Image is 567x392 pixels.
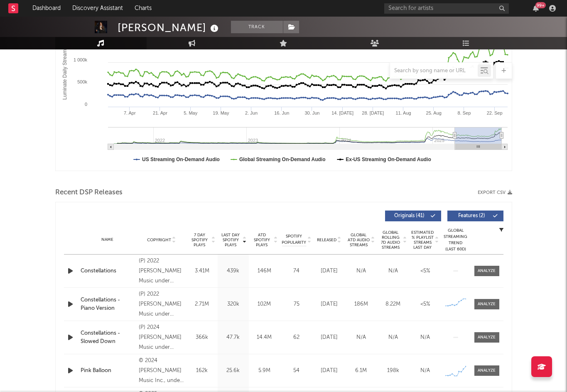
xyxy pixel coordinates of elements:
button: Features(2) [447,211,503,221]
div: 6.1M [347,367,375,375]
div: 3.41M [189,267,216,275]
text: 0 [84,102,87,107]
span: Released [317,238,336,243]
a: Constellations - Slowed Down [81,329,135,345]
div: N/A [347,333,375,342]
span: Global Rolling 7D Audio Streams [379,230,402,250]
div: 47.7k [220,333,247,342]
text: Ex-US Streaming On-Demand Audio [346,157,431,162]
button: 99+ [533,5,539,12]
text: 8. Sep [457,110,471,115]
text: 2. Jun [245,110,258,115]
text: 1 000k [73,57,87,62]
text: 500k [77,79,87,84]
button: Track [231,21,283,33]
div: (P) 2024 [PERSON_NAME] Music under exclusive license to Arista Records, a division of Sony Music ... [139,323,184,353]
text: 7. Apr [123,110,135,115]
div: 162k [189,367,216,375]
div: 2.71M [189,300,216,309]
span: 7 Day Spotify Plays [189,233,211,247]
span: Features ( 2 ) [453,213,491,218]
div: [DATE] [315,300,343,309]
span: Global ATD Audio Streams [347,233,370,247]
div: 320k [220,300,247,309]
div: N/A [411,367,439,375]
div: <5% [411,267,439,275]
div: Global Streaming Trend (Last 60D) [443,228,468,252]
a: Constellations - Piano Version [81,296,135,312]
span: Copyright [147,238,171,243]
div: 5.9M [251,367,278,375]
span: Originals ( 41 ) [390,213,429,218]
span: Spotify Popularity [282,233,306,246]
a: Constellations [81,267,135,275]
div: [DATE] [315,267,343,275]
div: 99 + [535,2,546,8]
div: N/A [411,333,439,342]
div: Name [81,237,135,243]
div: (P) 2022 [PERSON_NAME] Music under exclusive license to Arista Records, a division of Sony Music ... [139,256,184,286]
div: <5% [411,300,439,309]
div: [DATE] [315,333,343,342]
span: ATD Spotify Plays [251,233,273,247]
text: 25. Aug [426,110,441,115]
span: Estimated % Playlist Streams Last Day [411,230,434,250]
text: Global Streaming On-Demand Audio [239,157,325,162]
text: 30. Jun [304,110,319,115]
text: US Streaming On-Demand Audio [142,157,220,162]
text: 21. Apr [153,110,167,115]
text: 19. May [213,110,229,115]
div: [PERSON_NAME] [118,21,221,34]
span: Recent DSP Releases [55,188,123,198]
div: (P) 2022 [PERSON_NAME] Music under exclusive license to Arista Records, a division of Sony Music ... [139,289,184,319]
div: N/A [347,267,375,275]
div: 25.6k [220,367,247,375]
div: 366k [189,333,216,342]
text: 16. Jun [274,110,289,115]
text: 28. [DATE] [362,110,384,115]
div: © 2024 [PERSON_NAME] Music Inc., under exclusive license to Warner Music Canada Co. [139,356,184,386]
div: N/A [379,267,407,275]
button: Export CSV [478,190,512,195]
text: 11. Aug [395,110,411,115]
text: 14. [DATE] [331,110,353,115]
text: Luminate Daily Streams [61,47,67,100]
div: 54 [282,367,311,375]
div: 74 [282,267,311,275]
div: 75 [282,300,311,309]
div: 102M [251,300,278,309]
div: 62 [282,333,311,342]
input: Search by song name or URL [390,68,478,74]
text: 22. Sep [486,110,502,115]
div: 198k [379,367,407,375]
div: N/A [379,333,407,342]
div: 14.4M [251,333,278,342]
div: [DATE] [315,367,343,375]
text: 5. May [184,110,198,115]
div: 186M [347,300,375,309]
div: 146M [251,267,278,275]
a: Pink Balloon [81,367,135,375]
span: Last Day Spotify Plays [220,233,242,247]
div: 439k [220,267,247,275]
button: Originals(41) [385,211,441,221]
input: Search for artists [384,3,509,14]
div: 8.22M [379,300,407,309]
svg: Luminate Daily Consumption [56,5,512,171]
